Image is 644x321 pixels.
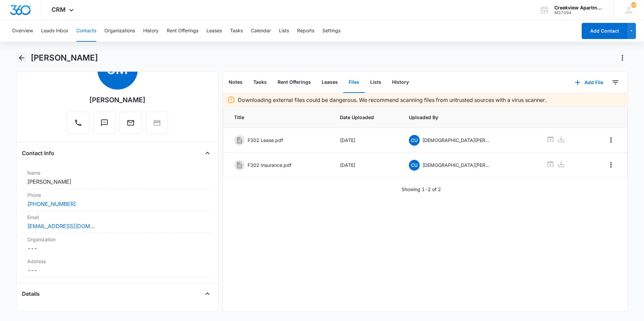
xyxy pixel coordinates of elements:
button: Reports [297,20,314,42]
td: [DATE] [332,128,401,153]
span: Uploaded By [409,114,530,121]
button: Settings [322,20,341,42]
button: Back [16,52,27,63]
div: Address--- [22,255,213,277]
button: Leases [316,72,343,93]
label: Source [27,310,207,317]
p: Downloading external files could be dangerous. We recommend scanning files from untrusted sources... [238,96,546,104]
dd: --- [27,244,207,252]
button: Files [343,72,365,93]
span: Title [234,114,324,121]
label: Phone [27,191,207,199]
button: History [387,72,414,93]
button: Organizations [104,20,135,42]
p: [DEMOGRAPHIC_DATA][PERSON_NAME] [422,137,490,144]
label: Email [27,214,207,221]
div: Email[EMAIL_ADDRESS][DOMAIN_NAME] [22,211,213,233]
button: Tasks [248,72,272,93]
div: account id [554,10,604,15]
p: Showing 1-2 of 2 [401,186,441,193]
div: notifications count [631,2,636,8]
label: Organization [27,236,207,243]
a: Text [93,122,116,128]
a: [PHONE_NUMBER] [27,200,76,208]
a: Call [67,122,89,128]
button: Tasks [230,20,243,42]
button: Rent Offerings [167,20,198,42]
span: Date Uploaded [340,114,393,121]
span: 162 [631,2,636,8]
h4: Contact Info [22,149,54,157]
button: History [143,20,159,42]
button: Filters [610,77,621,88]
button: Rent Offerings [272,72,316,93]
a: Email [120,122,142,128]
button: Notes [223,72,248,93]
h4: Details [22,290,40,298]
button: Lists [365,72,387,93]
span: CU [409,135,420,146]
button: Contacts [76,20,96,42]
label: Name [27,169,207,176]
button: Add Contact [582,23,627,39]
p: [DEMOGRAPHIC_DATA][PERSON_NAME] [422,162,490,169]
td: [DATE] [332,153,401,178]
button: Calendar [251,20,271,42]
label: Address [27,258,207,265]
button: Leases [206,20,222,42]
h1: [PERSON_NAME] [31,53,98,63]
div: [PERSON_NAME] [89,95,146,105]
p: F302 Lease.pdf [248,137,283,144]
button: Leads Inbox [41,20,68,42]
button: Call [67,112,89,134]
div: Organization--- [22,233,213,255]
button: Close [202,148,213,158]
dd: --- [27,266,207,274]
button: Add File [568,74,610,91]
div: Name[PERSON_NAME] [22,167,213,189]
button: Close [202,288,213,299]
p: F302 Insurance.pdf [248,162,291,169]
span: CU [409,160,420,171]
button: Text [93,112,116,134]
button: Lists [279,20,289,42]
button: Email [120,112,142,134]
button: Overview [12,20,33,42]
button: Actions [617,52,628,63]
span: CRM [52,6,66,13]
button: Overflow Menu [606,135,616,145]
a: [EMAIL_ADDRESS][DOMAIN_NAME] [27,222,95,230]
dd: [PERSON_NAME] [27,178,207,186]
button: Overflow Menu [606,159,616,170]
div: account name [554,5,604,10]
div: Phone[PHONE_NUMBER] [22,189,213,211]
